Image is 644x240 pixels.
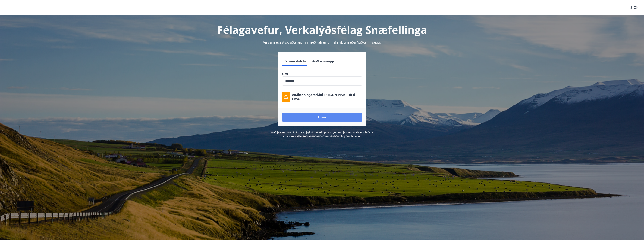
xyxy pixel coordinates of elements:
span: Með því að skrá þig inn samþykkir þú að upplýsingar um þig séu meðhöndlaðar í samræmi við Verkalý... [271,131,373,138]
button: ÍS [627,4,639,11]
h1: Félagavefur, Verkalýðsfélag Snæfellinga [191,23,453,37]
button: Auðkennisapp [311,57,335,66]
a: Persónuverndarstefna [299,134,327,138]
label: Sími [282,72,362,76]
button: Rafræn skilríki [282,57,308,66]
span: Vinsamlegast skráðu þig inn með rafrænum skilríkjum eða Auðkennisappi. [263,40,381,44]
button: Login [282,113,362,122]
p: Auðkenningarbeiðni [PERSON_NAME] út á tíma. [292,93,362,101]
